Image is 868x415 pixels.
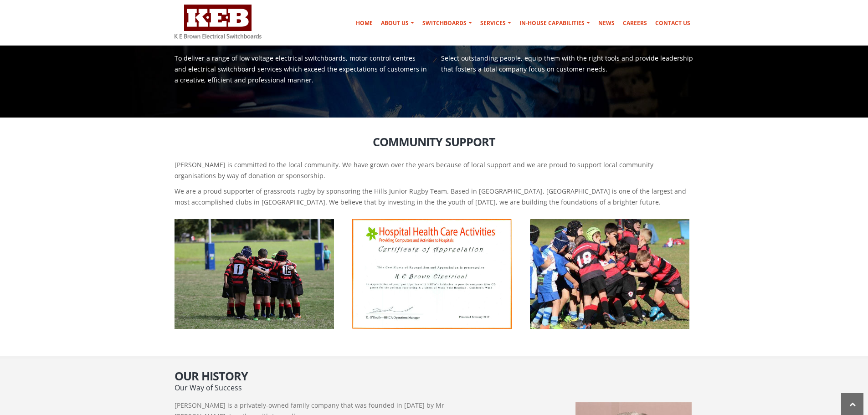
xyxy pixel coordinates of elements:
p: We are a proud supporter of grassroots rugby by sponsoring the Hills Junior Rugby Team. Based in ... [175,186,694,208]
p: To deliver a range of low voltage electrical switchboards, motor control centres and electrical s... [175,53,427,86]
a: About Us [377,14,418,32]
a: Home [352,14,376,32]
h2: Community Support [175,129,694,148]
a: Services [477,14,515,32]
h2: Our History [175,370,694,382]
a: News [595,14,618,32]
a: Careers [619,14,651,32]
p: [PERSON_NAME] is committed to the local community. We have grown over the years because of local ... [175,159,694,181]
p: Select outstanding people, equip them with the right tools and provide leadership that fosters a ... [441,53,694,75]
a: In-house Capabilities [516,14,594,32]
a: Switchboards [419,14,476,32]
p: Our Way of Success [175,382,694,393]
a: Contact Us [652,14,694,32]
img: K E Brown Electrical Switchboards [175,5,262,39]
